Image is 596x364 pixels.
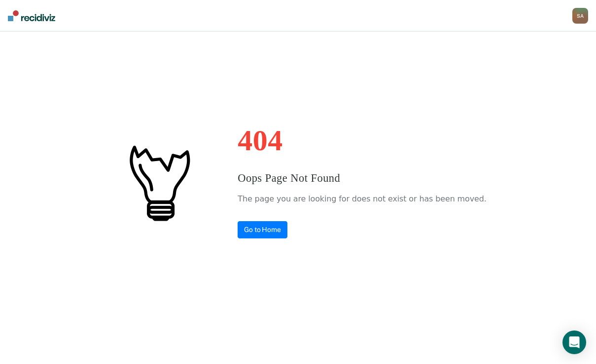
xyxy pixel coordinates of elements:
[238,192,486,206] p: The page you are looking for does not exist or has been moved.
[572,8,588,24] div: S A
[238,221,287,238] a: Go to Home
[572,8,588,24] button: SA
[238,126,486,155] h1: 404
[109,133,208,232] img: #
[238,170,486,187] h3: Oops Page Not Found
[8,10,55,21] img: Recidiviz
[562,331,586,354] div: Open Intercom Messenger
